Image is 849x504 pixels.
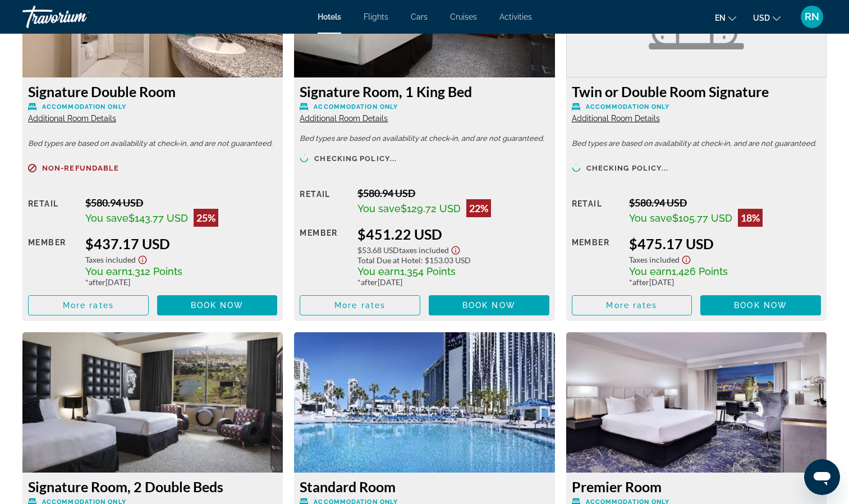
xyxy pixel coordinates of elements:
button: Book now [700,295,821,315]
div: Member [572,235,621,287]
h3: Signature Room, 1 King Bed [300,83,549,100]
span: Non-refundable [42,164,119,172]
span: You save [85,212,129,224]
div: $475.17 USD [629,235,821,252]
span: $143.77 USD [129,212,188,224]
div: $437.17 USD [85,235,277,252]
div: Retail [300,187,348,217]
span: 1,426 Points [672,265,728,277]
button: Show Taxes and Fees disclaimer [680,252,693,265]
img: Premier Room [566,332,827,473]
a: Travorium [22,2,135,31]
span: You earn [357,265,400,277]
a: Flights [364,12,388,21]
a: Cars [411,12,428,21]
button: Change currency [753,10,781,26]
span: 1,354 Points [400,265,456,277]
div: Member [28,235,77,287]
span: More rates [63,301,114,310]
iframe: Button to launch messaging window [804,459,840,495]
span: Book now [734,301,787,310]
img: Standard Room [294,332,554,473]
span: Book now [462,301,516,310]
h3: Twin or Double Room Signature [572,83,821,100]
span: More rates [334,301,386,310]
span: Total Due at Hotel [357,255,421,265]
div: $580.94 USD [357,187,549,199]
div: $580.94 USD [85,196,277,209]
span: Taxes included [399,245,449,255]
button: Change language [715,10,736,26]
button: Show Taxes and Fees disclaimer [136,252,149,265]
span: Taxes included [85,255,136,264]
div: $451.22 USD [357,226,549,242]
h3: Signature Room, 2 Double Beds [28,478,277,495]
div: * [DATE] [357,277,549,287]
span: Book now [191,301,244,310]
span: USD [753,13,770,22]
span: More rates [606,301,657,310]
span: Additional Room Details [300,114,388,123]
a: Cruises [450,12,477,21]
span: $53.68 USD [357,245,399,255]
a: Activities [499,12,532,21]
button: More rates [572,295,692,315]
span: Taxes included [629,255,680,264]
span: 1,312 Points [128,265,182,277]
button: Book now [157,295,278,315]
span: You earn [85,265,128,277]
a: Hotels [318,12,341,21]
div: Member [300,226,348,287]
span: Checking policy... [586,164,669,172]
span: Accommodation Only [586,103,670,111]
span: You save [357,203,401,214]
span: Additional Room Details [28,114,116,123]
div: * [DATE] [85,277,277,287]
span: $105.77 USD [672,212,732,224]
h3: Signature Double Room [28,83,277,100]
div: 25% [194,209,218,227]
span: RN [805,11,819,22]
span: You earn [629,265,672,277]
span: Accommodation Only [314,103,398,111]
span: after [89,277,105,287]
div: * [DATE] [629,277,821,287]
button: More rates [300,295,420,315]
div: Retail [572,196,621,227]
span: $129.72 USD [401,203,461,214]
span: You save [629,212,672,224]
span: Accommodation Only [42,103,126,111]
div: $580.94 USD [629,196,821,209]
h3: Standard Room [300,478,549,495]
button: Book now [429,295,549,315]
img: Signature Room, 2 Double Beds [22,332,283,473]
div: Retail [28,196,77,227]
div: : $153.03 USD [357,255,549,265]
span: Checking policy... [314,155,397,162]
p: Bed types are based on availability at check-in, and are not guaranteed. [28,140,277,148]
h3: Premier Room [572,478,821,495]
span: Additional Room Details [572,114,660,123]
button: Show Taxes and Fees disclaimer [449,242,462,255]
p: Bed types are based on availability at check-in, and are not guaranteed. [300,135,549,143]
button: More rates [28,295,149,315]
p: Bed types are based on availability at check-in, and are not guaranteed. [572,140,821,148]
div: 18% [738,209,763,227]
span: en [715,13,726,22]
span: after [632,277,649,287]
div: 22% [466,199,491,217]
span: after [361,277,378,287]
button: User Menu [797,5,827,29]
